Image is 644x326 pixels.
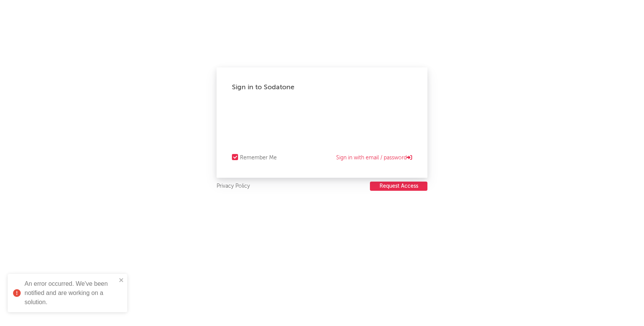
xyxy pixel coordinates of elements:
[25,279,117,307] div: An error occurred. We've been notified and are working on a solution.
[217,182,250,191] a: Privacy Policy
[119,277,124,284] button: close
[336,153,412,162] a: Sign in with email / password
[370,182,427,191] button: Request Access
[232,83,412,92] div: Sign in to Sodatone
[240,153,277,162] div: Remember Me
